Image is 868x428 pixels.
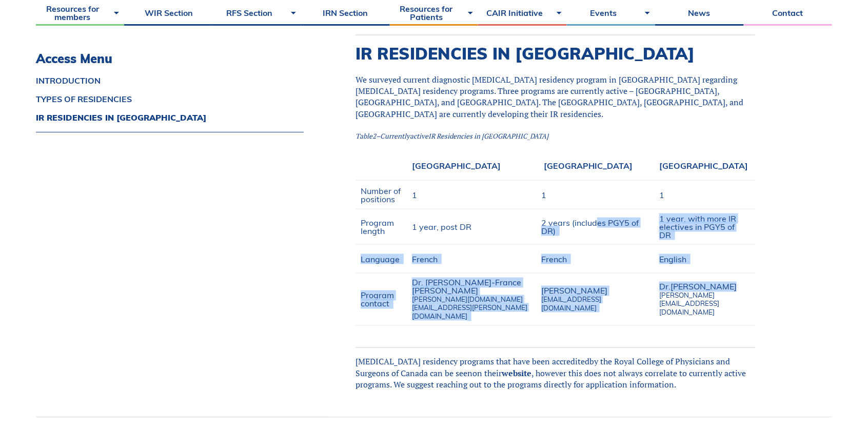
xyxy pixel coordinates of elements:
[659,291,719,317] span: [PERSON_NAME][EMAIL_ADDRESS][DOMAIN_NAME]
[541,286,607,313] span: [PERSON_NAME]
[502,368,531,379] a: website
[541,218,639,236] span: 2 years (includes PGY5 of DR)
[659,254,686,264] span: English
[372,131,376,141] span: 2
[361,186,401,204] span: Number of positions
[428,131,548,141] span: IR Residencies in [GEOGRAPHIC_DATA]
[412,254,438,264] span: French
[410,131,428,141] span: active
[356,131,372,141] span: Table
[361,290,394,309] span: Program contact
[541,254,567,264] span: French
[404,131,410,141] span: ly
[376,131,380,141] span: –
[412,278,527,321] span: Dr. [PERSON_NAME]-France [PERSON_NAME]
[412,161,501,171] span: [GEOGRAPHIC_DATA]
[541,296,601,312] span: [EMAIL_ADDRESS][DOMAIN_NAME]
[361,218,394,236] span: Program length
[670,282,737,292] span: [PERSON_NAME]
[544,161,633,171] span: [GEOGRAPHIC_DATA]
[361,254,400,264] span: Language
[380,131,404,141] span: Current
[36,95,304,103] a: TYPES OF RESIDENCIES
[356,43,695,64] span: IR RESIDENCIES IN [GEOGRAPHIC_DATA]
[412,222,471,232] span: 1 year, post DR
[36,51,304,66] h3: Access Menu
[472,368,531,379] span: on their
[556,356,589,367] span: ccredited
[36,76,304,85] a: INTRODUCTION
[36,113,304,122] a: IR RESIDENCIES IN [GEOGRAPHIC_DATA]
[659,190,664,200] span: 1
[356,368,746,391] span: , however this does not always correlate to currently active programs. We suggest reaching out to...
[412,296,527,321] span: [PERSON_NAME][DOMAIN_NAME][EMAIL_ADDRESS][PERSON_NAME][DOMAIN_NAME]
[412,190,417,200] span: 1
[541,190,546,200] span: 1
[659,213,736,240] span: 1 year, with more IR electives in PGY5 of DR
[659,282,737,292] span: Dr.
[356,356,730,379] span: by the Royal College of Physicians and Surgeons of Canada can be seen
[356,74,743,120] span: We surveyed current diagnostic [MEDICAL_DATA] residency program in [GEOGRAPHIC_DATA] regarding [M...
[356,356,556,367] span: [MEDICAL_DATA] residency programs that have been a
[659,161,748,171] span: [GEOGRAPHIC_DATA]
